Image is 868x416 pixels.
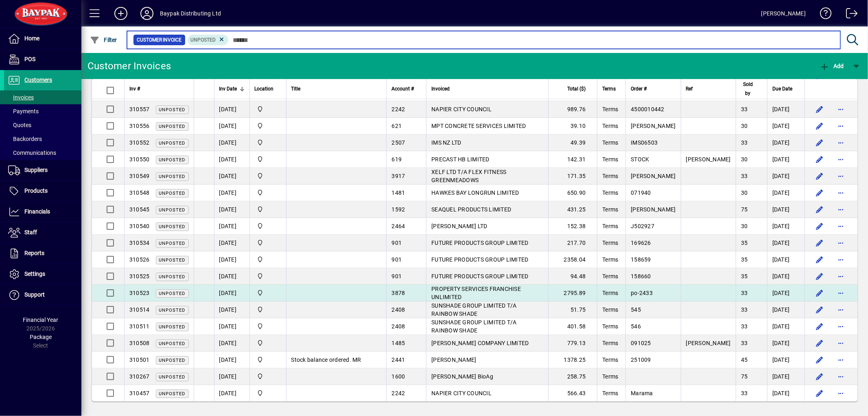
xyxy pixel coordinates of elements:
button: More options [834,103,847,116]
span: 310525 [129,273,150,280]
span: Reports [24,250,44,256]
span: Unposted [159,374,186,380]
span: 310550 [129,156,150,163]
button: More options [834,136,847,149]
button: More options [834,353,847,366]
td: [DATE] [214,235,249,251]
span: POS [24,56,35,62]
a: Settings [4,264,81,284]
td: 989.76 [548,101,597,118]
td: [DATE] [767,268,805,285]
td: [DATE] [214,101,249,118]
a: Backorders [4,132,81,146]
span: Due Date [772,84,792,93]
span: Total ($) [567,84,586,93]
span: 310267 [129,373,150,380]
button: Edit [813,103,826,116]
span: IMS NZ LTD [431,139,461,146]
button: Edit [813,270,826,283]
td: 49.39 [548,134,597,151]
span: Unposted [159,324,186,330]
span: Order # [631,84,647,93]
td: 217.70 [548,235,597,251]
button: Edit [813,370,826,383]
button: More options [834,337,847,350]
span: 75 [741,206,748,213]
span: Baypak - Onekawa [255,288,281,297]
span: Terms [602,273,618,280]
span: Terms [602,156,618,163]
td: [DATE] [214,151,249,168]
button: Edit [813,320,826,333]
a: Invoices [4,90,81,104]
div: Inv Date [219,84,245,93]
td: [DATE] [214,352,249,368]
span: 33 [741,173,748,179]
span: FUTURE PRODUCTS GROUP LIMITED [431,240,528,246]
div: Baypak Distributing Ltd [160,7,221,20]
span: [PERSON_NAME] [686,156,731,163]
span: Package [30,334,52,340]
span: Sold by [741,80,755,98]
button: More options [834,303,847,316]
td: [DATE] [767,368,805,385]
td: [DATE] [767,251,805,268]
div: Invoiced [431,84,543,93]
td: [DATE] [767,385,805,401]
td: 142.31 [548,151,597,168]
a: Financials [4,202,81,222]
span: Title [291,84,301,93]
span: 158659 [631,256,651,263]
span: Account # [391,84,414,93]
span: 2464 [391,223,405,229]
button: More options [834,286,847,299]
a: Products [4,181,81,201]
td: 51.75 [548,302,597,318]
button: More options [834,186,847,199]
span: Terms [602,306,618,313]
span: SUNSHADE GROUP LIMITED T/A RAINBOW SHADE [431,302,517,317]
span: Unposted [159,341,186,346]
div: Inv # [129,84,189,93]
span: Customer Invoice [137,36,182,44]
a: Support [4,285,81,305]
a: Home [4,29,81,49]
span: SEAQUEL PRODUCTS LIMITED [431,206,511,213]
span: Baypak - Onekawa [255,172,281,180]
td: [DATE] [767,151,805,168]
span: PRECAST HB LIMITED [431,156,490,163]
td: [DATE] [214,185,249,201]
button: Edit [813,203,826,216]
td: [DATE] [214,302,249,318]
span: 3878 [391,290,405,296]
span: Products [24,187,48,194]
button: Edit [813,153,826,166]
button: Edit [813,236,826,249]
span: Customers [24,77,52,83]
td: [DATE] [767,201,805,218]
div: Order # [631,84,676,93]
button: More options [834,370,847,383]
span: Stock balance ordered. MR [291,357,361,363]
span: Ref [686,84,693,93]
span: 071940 [631,189,651,196]
td: [DATE] [767,235,805,251]
td: 152.38 [548,218,597,235]
span: Baypak - Onekawa [255,105,281,114]
button: Edit [813,253,826,266]
td: 2358.04 [548,251,597,268]
span: 901 [391,273,402,280]
button: Edit [813,353,826,366]
a: Reports [4,243,81,264]
span: 35 [741,273,748,280]
a: Quotes [4,118,81,132]
span: Terms [602,223,618,229]
button: More options [834,253,847,266]
span: Terms [602,106,618,112]
span: HAWKES BAY LONGRUN LIMITED [431,189,519,196]
span: Baypak - Onekawa [255,272,281,281]
td: [DATE] [214,218,249,235]
div: Total ($) [553,84,593,93]
button: Edit [813,136,826,149]
button: Edit [813,169,826,183]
